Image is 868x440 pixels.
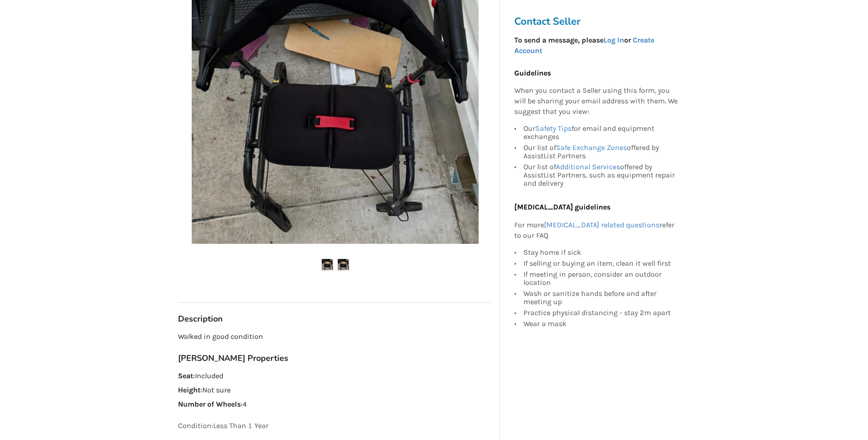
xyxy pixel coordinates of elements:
p: When you contact a Seller using this form, you will be sharing your email address with them. We s... [514,86,678,118]
div: If selling or buying an item, clean it well first [523,258,678,269]
div: Practice physical distancing - stay 2m apart [523,307,678,318]
div: If meeting in person, consider an outdoor location [523,269,678,288]
b: Guidelines [514,69,551,77]
a: Additional Services [556,162,620,171]
p: Condition: Less Than 1 Year [178,421,492,431]
p: For more refer to our FAQ [514,220,678,241]
p: : Not sure [178,385,492,396]
strong: Seat [178,371,193,380]
img: walker in good condition -walker-mobility-surrey-assistlist-listing [322,259,333,270]
p: : Included [178,371,492,381]
a: Log In [604,36,624,44]
b: [MEDICAL_DATA] guidelines [514,203,610,211]
h3: Description [178,314,492,324]
div: Wash or sanitize hands before and after meeting up [523,288,678,307]
div: Stay home if sick [523,248,678,258]
p: : 4 [178,399,492,410]
div: Wear a mask [523,318,678,328]
div: Our list of offered by AssistList Partners [523,142,678,161]
div: Our list of offered by AssistList Partners, such as equipment repair and delivery [523,161,678,188]
div: Our for email and equipment exchanges [523,124,678,142]
h3: Contact Seller [514,15,683,28]
strong: Height [178,386,200,394]
a: Safety Tips [535,124,571,133]
a: Safe Exchange Zones [556,143,627,152]
p: Walked in good condition [178,332,492,342]
strong: Number of Wheels [178,400,241,408]
h3: [PERSON_NAME] Properties [178,353,492,364]
a: [MEDICAL_DATA] related questions [544,220,659,229]
strong: To send a message, please or [514,36,654,55]
img: walker in good condition -walker-mobility-surrey-assistlist-listing [338,259,349,270]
